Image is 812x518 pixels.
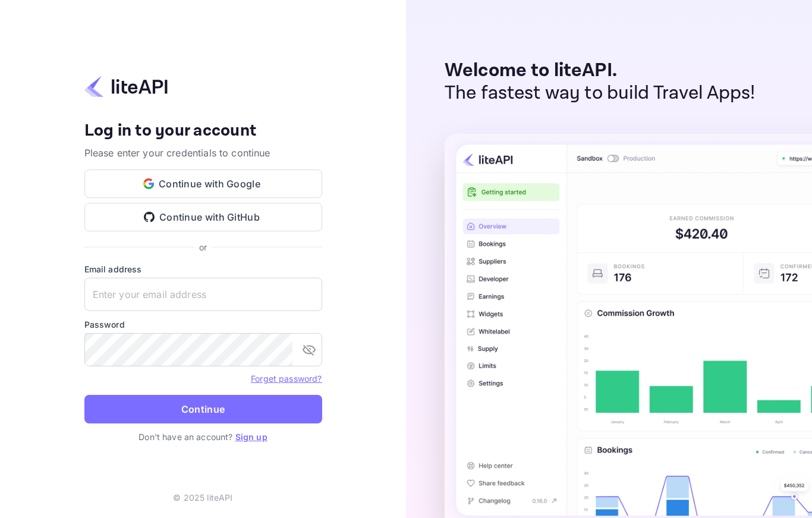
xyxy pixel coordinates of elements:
[235,432,267,442] a: Sign up
[84,121,322,142] h4: Log in to your account
[84,263,322,275] label: Email address
[84,169,322,198] button: Continue with Google
[84,318,322,331] label: Password
[84,203,322,231] button: Continue with GitHub
[84,75,168,98] img: liteapi
[297,338,321,362] button: toggle password visibility
[84,395,322,423] button: Continue
[251,373,322,384] a: Forget password?
[251,372,322,384] a: Forget password?
[84,146,322,160] p: Please enter your credentials to continue
[84,431,322,443] p: Don't have an account?
[445,59,756,82] p: Welcome to liteAPI.
[84,278,322,311] input: Enter your email address
[199,241,207,253] p: or
[445,82,756,105] p: The fastest way to build Travel Apps!
[173,491,232,504] p: © 2025 liteAPI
